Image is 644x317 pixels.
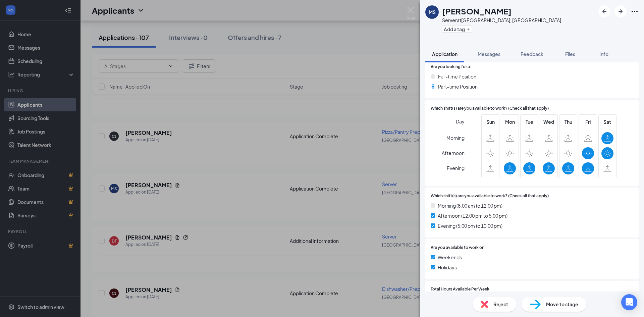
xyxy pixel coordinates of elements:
[442,5,512,17] h1: [PERSON_NAME]
[447,162,465,174] span: Evening
[438,73,476,80] span: Full-time Position
[582,118,594,125] span: Fri
[631,7,639,15] svg: Ellipses
[438,254,462,261] span: Weekends
[523,118,535,125] span: Tue
[438,212,507,219] span: Afternoon (12:00 pm to 5:00 pm)
[431,286,489,293] span: Total Hours Available Per Week
[438,202,502,209] span: Morning (8:00 am to 12:00 pm)
[438,83,478,90] span: Part-time Position
[484,118,496,125] span: Sun
[598,5,610,17] button: ArrowLeftNew
[478,51,500,57] span: Messages
[562,118,574,125] span: Thu
[565,51,575,57] span: Files
[431,64,471,70] span: Are you looking for a:
[456,118,465,125] span: Day
[521,51,543,57] span: Feedback
[614,5,627,17] button: ArrowRight
[432,51,458,57] span: Application
[442,17,561,23] div: Server at [GEOGRAPHIC_DATA], [GEOGRAPHIC_DATA]
[466,27,470,31] svg: Plus
[599,51,608,57] span: Info
[446,132,465,144] span: Morning
[431,193,549,199] span: Which shift(s) are you available to work? (Check all that apply)
[601,118,613,125] span: Sat
[621,294,637,310] div: Open Intercom Messenger
[493,301,508,308] span: Reject
[442,25,472,33] button: PlusAdd a tag
[431,245,484,251] span: Are you available to work on
[543,118,555,125] span: Wed
[546,301,578,308] span: Move to stage
[442,147,465,159] span: Afternoon
[431,105,549,112] span: Which shift(s) are you available to work? (Check all that apply)
[438,222,502,229] span: Evening (5:00 pm to 10:00 pm)
[438,264,457,271] span: Holidays
[504,118,516,125] span: Mon
[429,9,436,15] div: MS
[600,7,608,15] svg: ArrowLeftNew
[616,7,625,15] svg: ArrowRight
